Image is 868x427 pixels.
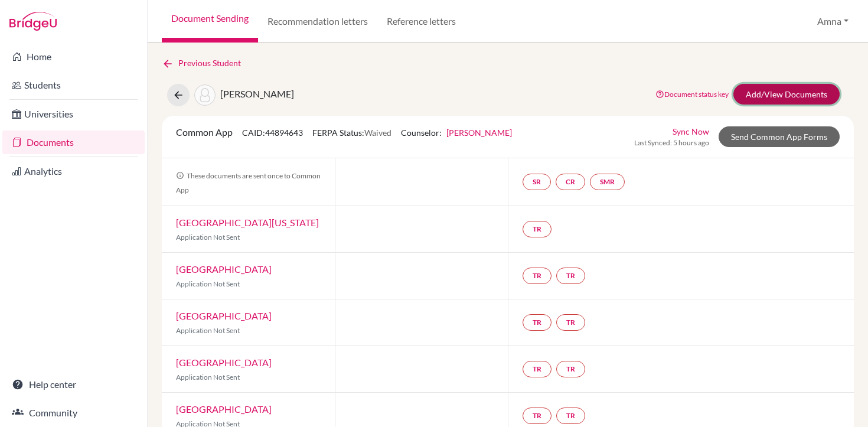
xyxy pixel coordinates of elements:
a: Add/View Documents [733,84,840,105]
a: SR [523,174,551,190]
a: Send Common App Forms [719,126,840,147]
a: TR [523,408,552,424]
a: [GEOGRAPHIC_DATA] [176,403,272,415]
a: [GEOGRAPHIC_DATA] [176,357,272,368]
a: TR [556,408,585,424]
span: CAID: 44894643 [242,128,303,138]
span: Counselor: [401,128,512,138]
a: [GEOGRAPHIC_DATA] [176,310,272,321]
span: Common App [176,126,233,138]
a: Students [2,73,145,97]
a: TR [556,361,585,377]
a: Sync Now [673,125,709,138]
a: [GEOGRAPHIC_DATA] [176,263,272,275]
a: TR [523,361,552,377]
a: TR [523,268,552,284]
span: Application Not Sent [176,279,240,288]
button: Amna [812,10,854,32]
img: Bridge-U [9,12,57,31]
a: [PERSON_NAME] [446,128,512,138]
a: Document status key [655,90,729,99]
span: Last Synced: 5 hours ago [634,138,709,148]
a: Universities [2,102,145,126]
a: TR [523,221,552,237]
span: Application Not Sent [176,233,240,242]
a: [GEOGRAPHIC_DATA][US_STATE] [176,217,319,228]
a: TR [523,314,552,331]
a: TR [556,268,585,284]
a: Documents [2,131,145,154]
span: Waived [364,128,391,138]
a: TR [556,314,585,331]
a: Community [2,401,145,425]
a: Help center [2,373,145,396]
a: CR [556,174,585,190]
a: SMR [590,174,625,190]
span: FERPA Status: [312,128,391,138]
span: These documents are sent once to Common App [176,171,321,194]
span: Application Not Sent [176,326,240,335]
span: [PERSON_NAME] [220,88,294,99]
a: Analytics [2,159,145,183]
span: Application Not Sent [176,373,240,382]
a: Home [2,45,145,69]
a: Previous Student [162,57,250,70]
